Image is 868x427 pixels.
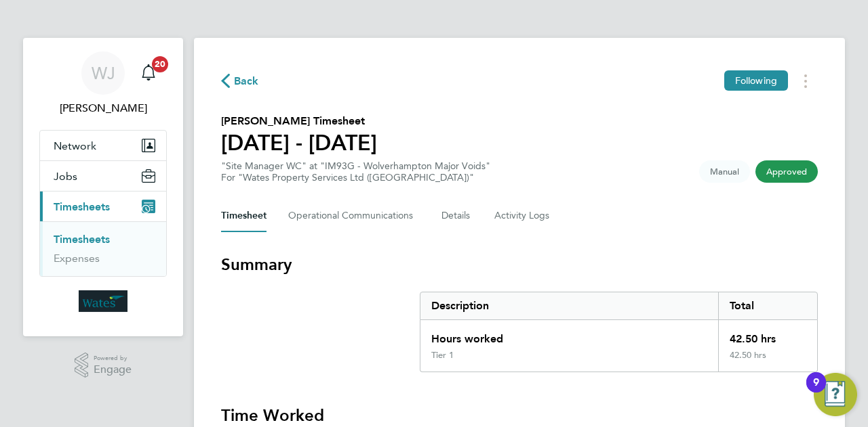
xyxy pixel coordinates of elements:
span: Wayne Jones [39,100,167,116]
div: Description [420,292,718,319]
span: This timesheet was manually created. [699,160,750,183]
span: Network [54,139,96,152]
a: Expenses [54,252,100,265]
span: Following [735,74,777,87]
span: WJ [92,64,115,82]
button: Following [724,70,788,91]
h1: [DATE] - [DATE] [221,129,377,156]
div: For "Wates Property Services Ltd ([GEOGRAPHIC_DATA])" [221,172,490,183]
button: Jobs [40,161,166,191]
span: Jobs [54,170,77,183]
a: Go to home page [39,290,167,312]
button: Timesheet [221,200,267,232]
button: Activity Logs [494,200,551,232]
span: This timesheet has been approved. [755,160,818,183]
a: WJ[PERSON_NAME] [39,51,167,116]
div: Tier 1 [431,350,454,361]
div: Total [718,292,817,319]
button: Timesheets [40,192,166,221]
div: 42.50 hrs [718,350,817,372]
img: wates-logo-retina.png [79,290,127,312]
div: Timesheets [40,221,166,276]
h3: Time Worked [221,405,818,426]
span: Powered by [94,353,132,364]
button: Timesheets Menu [793,70,818,91]
div: 9 [813,382,819,400]
a: Powered byEngage [75,353,132,378]
button: Open Resource Center, 9 new notifications [814,373,857,416]
span: 20 [152,56,168,72]
span: Engage [94,364,132,376]
div: Summary [420,292,818,372]
a: Timesheets [54,233,110,246]
button: Network [40,131,166,160]
button: Operational Communications [288,200,420,232]
div: Hours worked [420,320,718,350]
span: Back [234,73,259,89]
h3: Summary [221,254,818,275]
button: Back [221,72,259,89]
nav: Main navigation [23,38,183,336]
a: 20 [135,51,162,95]
div: "Site Manager WC" at "IM93G - Wolverhampton Major Voids" [221,160,490,183]
span: Timesheets [54,200,110,213]
div: 42.50 hrs [718,320,817,350]
button: Details [441,200,473,232]
h2: [PERSON_NAME] Timesheet [221,113,377,129]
